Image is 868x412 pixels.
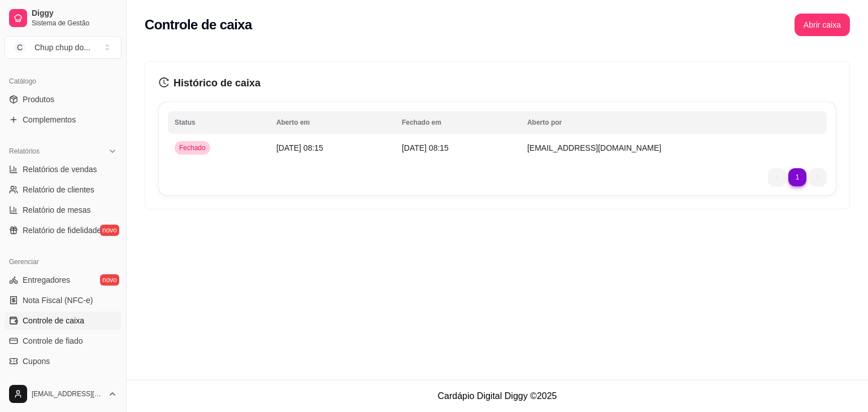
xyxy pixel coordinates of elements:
[395,111,520,134] th: Fechado em
[23,315,84,326] span: Controle de caixa
[5,332,121,350] a: Controle de fiado
[32,8,117,19] span: Diggy
[5,90,121,108] a: Produtos
[177,143,208,152] span: Fechado
[5,221,121,239] a: Relatório de fidelidadenovo
[5,352,121,370] a: Cupons
[5,201,121,219] a: Relatório de mesas
[5,253,121,271] div: Gerenciar
[32,389,103,398] span: [EMAIL_ADDRESS][DOMAIN_NAME]
[5,72,121,90] div: Catálogo
[32,19,117,28] span: Sistema de Gestão
[168,111,270,134] th: Status
[5,291,121,309] a: Nota Fiscal (NFC-e)
[5,380,121,407] button: [EMAIL_ADDRESS][DOMAIN_NAME]
[5,36,121,59] button: Select a team
[9,147,40,156] span: Relatórios
[23,204,91,216] span: Relatório de mesas
[23,335,83,347] span: Controle de fiado
[23,295,93,306] span: Nota Fiscal (NFC-e)
[795,14,850,36] button: Abrir caixa
[159,77,169,87] span: history
[23,94,54,105] span: Produtos
[762,163,832,192] nav: pagination navigation
[14,42,25,53] span: C
[527,143,661,152] span: [EMAIL_ADDRESS][DOMAIN_NAME]
[402,143,449,152] span: [DATE] 08:15
[5,5,121,32] a: DiggySistema de Gestão
[34,42,90,53] div: Chup chup do ...
[5,271,121,289] a: Entregadoresnovo
[5,372,121,391] a: Clientes
[159,75,836,91] h3: Histórico de caixa
[23,356,50,367] span: Cupons
[23,225,101,236] span: Relatório de fidelidade
[788,168,806,186] li: pagination item 1 active
[5,111,121,129] a: Complementos
[520,111,827,134] th: Aberto por
[5,312,121,330] a: Controle de caixa
[276,143,323,152] span: [DATE] 08:15
[5,160,121,178] a: Relatórios de vendas
[270,111,395,134] th: Aberto em
[127,380,868,412] footer: Cardápio Digital Diggy © 2025
[23,164,97,175] span: Relatórios de vendas
[23,184,94,195] span: Relatório de clientes
[5,181,121,199] a: Relatório de clientes
[23,274,70,286] span: Entregadores
[23,114,76,125] span: Complementos
[145,16,252,34] h2: Controle de caixa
